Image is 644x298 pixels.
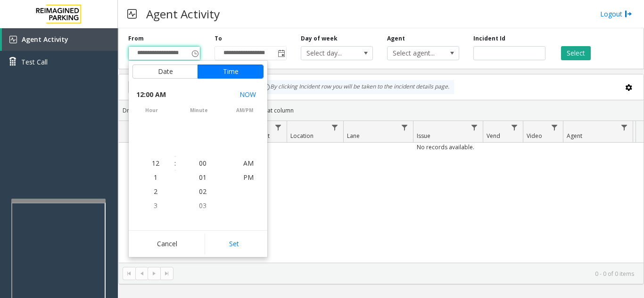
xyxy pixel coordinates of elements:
span: Toggle popup [276,47,286,60]
button: Select now [236,86,260,103]
span: Issue [417,132,430,140]
span: 03 [199,201,206,210]
span: PM [243,173,254,182]
a: Lane Filter Menu [398,121,411,134]
span: 12 [152,159,159,168]
label: Incident Id [473,34,505,43]
a: Location Filter Menu [329,121,341,134]
span: 2 [154,187,157,196]
img: 'icon' [9,36,17,43]
button: Select [561,46,591,60]
span: Test Call [21,57,48,67]
span: 00 [199,159,206,168]
img: logout [625,9,632,19]
a: Video Filter Menu [548,121,561,134]
span: 12:00 AM [136,88,166,101]
span: Location [290,132,314,140]
button: Set [205,234,264,254]
div: : [174,159,176,168]
label: Day of week [301,34,338,43]
span: Lane [347,132,360,140]
label: To [215,34,222,43]
a: Agent Activity [2,28,118,51]
a: Agent Filter Menu [618,121,631,134]
span: 1 [154,173,157,182]
span: 02 [199,187,206,196]
div: Data table [119,121,644,263]
button: Cancel [132,234,202,254]
span: Vend [487,132,500,140]
button: Date tab [132,64,198,79]
a: Issue Filter Menu [468,121,481,134]
a: Vend Filter Menu [508,121,521,134]
span: 01 [199,173,206,182]
span: AM [243,159,254,168]
button: Time tab [198,64,264,79]
h3: Agent Activity [141,2,224,25]
img: pageIcon [127,2,137,25]
span: Toggle popup [190,47,200,60]
span: AM/PM [222,107,267,114]
span: minute [176,107,222,114]
span: Agent [567,132,582,140]
a: Logout [600,9,632,19]
label: Agent [387,34,405,43]
span: Select agent... [388,47,445,60]
span: Video [527,132,542,140]
div: Drag a column header and drop it here to group by that column [119,102,644,119]
a: Lot Filter Menu [272,121,285,134]
label: From [128,34,144,43]
kendo-pager-info: 0 - 0 of 0 items [179,270,634,278]
div: By clicking Incident row you will be taken to the incident details page. [258,80,454,94]
span: Agent Activity [22,35,68,44]
span: 3 [154,201,157,210]
span: hour [129,107,174,114]
span: Select day... [301,47,358,60]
